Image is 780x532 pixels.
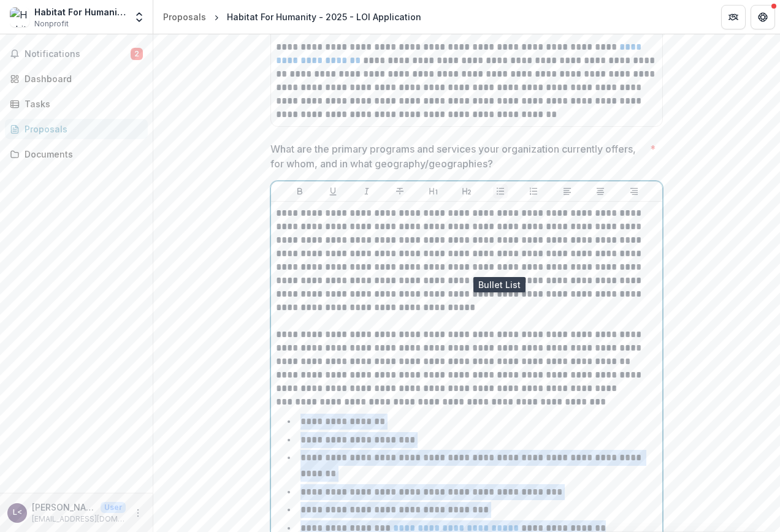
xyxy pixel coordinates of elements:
[5,94,148,114] a: Tasks
[593,184,608,199] button: Align Center
[526,184,541,199] button: Ordered List
[721,5,746,29] button: Partners
[359,184,374,199] button: Italicize
[5,144,148,164] a: Documents
[25,123,138,135] div: Proposals
[5,119,148,139] a: Proposals
[163,10,206,23] div: Proposals
[101,502,126,513] p: User
[5,44,148,64] button: Notifications2
[292,184,307,199] button: Bold
[627,184,641,199] button: Align Right
[158,8,426,26] nav: breadcrumb
[32,501,96,514] p: [PERSON_NAME] <[EMAIL_ADDRESS][DOMAIN_NAME]> <[EMAIL_ADDRESS][DOMAIN_NAME]>
[25,148,138,161] div: Documents
[459,184,474,199] button: Heading 2
[34,18,69,29] span: Nonprofit
[34,6,126,18] div: Habitat For Humanity International Inc.
[270,142,645,171] p: What are the primary programs and services your organization currently offers, for whom, and in w...
[32,514,126,525] p: [EMAIL_ADDRESS][DOMAIN_NAME]
[326,184,340,199] button: Underline
[560,184,575,199] button: Align Left
[25,72,138,85] div: Dashboard
[13,509,22,517] div: Lee <ljerstad@habitat.org> <ljerstad@habitat.org>
[131,5,148,29] button: Open entity switcher
[10,7,29,27] img: Habitat For Humanity International Inc.
[25,97,138,110] div: Tasks
[493,184,508,199] button: Bullet List
[392,184,407,199] button: Strike
[426,184,441,199] button: Heading 1
[25,49,131,59] span: Notifications
[131,48,143,60] span: 2
[158,8,211,26] a: Proposals
[227,10,421,23] div: Habitat For Humanity - 2025 - LOI Application
[5,69,148,89] a: Dashboard
[751,5,775,29] button: Get Help
[131,506,145,520] button: More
